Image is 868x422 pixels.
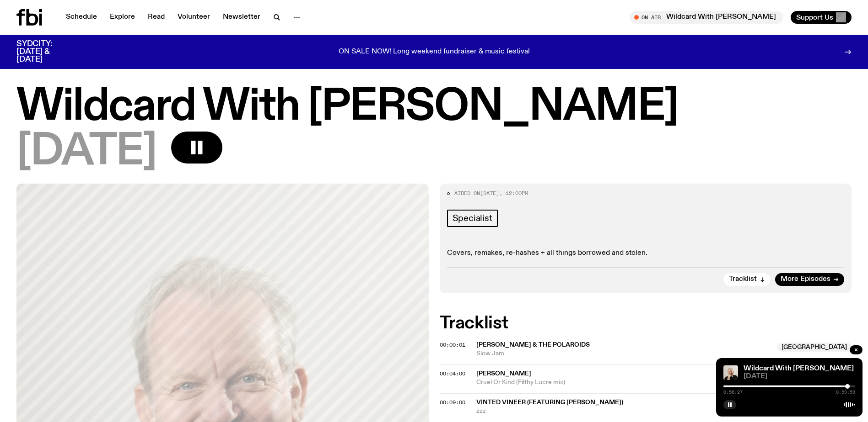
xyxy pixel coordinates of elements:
[447,210,498,227] a: Specialist
[440,399,465,406] span: 00:09:00
[781,276,830,283] span: More Episodes
[476,378,772,387] span: Cruel Or Kind (Filthy Lucre mix)
[440,371,465,376] button: 00:04:00
[775,273,844,286] a: More Episodes
[630,11,783,24] button: On AirWildcard With [PERSON_NAME]
[480,190,499,197] span: [DATE]
[16,87,852,128] h1: Wildcard With [PERSON_NAME]
[729,276,757,283] span: Tracklist
[104,11,140,24] a: Explore
[744,373,855,380] span: [DATE]
[440,315,852,332] h2: Tracklist
[796,13,833,21] span: Support Us
[744,365,854,372] a: Wildcard With [PERSON_NAME]
[723,273,771,286] button: Tracklist
[723,390,743,395] span: 0:56:27
[440,370,465,377] span: 00:04:00
[440,400,465,405] button: 00:09:00
[476,407,772,416] span: zzz
[440,343,465,348] button: 00:00:01
[142,11,170,24] a: Read
[723,365,738,380] img: Stuart is smiling charmingly, wearing a black t-shirt against a stark white background.
[777,343,852,352] span: [GEOGRAPHIC_DATA]
[499,190,528,197] span: , 12:00pm
[454,190,480,197] span: Aired on
[453,213,492,223] span: Specialist
[60,11,102,24] a: Schedule
[476,342,590,348] span: [PERSON_NAME] & The Polaroids
[217,11,266,24] a: Newsletter
[16,40,75,63] h3: SYDCITY: [DATE] & [DATE]
[476,349,772,358] span: Slow Jam
[447,249,845,258] p: Covers, remakes, re-hashes + all things borrowed and stolen.
[339,48,530,56] p: ON SALE NOW! Long weekend fundraiser & music festival
[172,11,216,24] a: Volunteer
[476,370,531,377] span: [PERSON_NAME]
[16,132,156,173] span: [DATE]
[440,341,465,348] span: 00:00:01
[476,399,623,406] span: Vinted Vineer (featuring [PERSON_NAME])
[791,11,852,24] button: Support Us
[836,390,855,395] span: 0:59:59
